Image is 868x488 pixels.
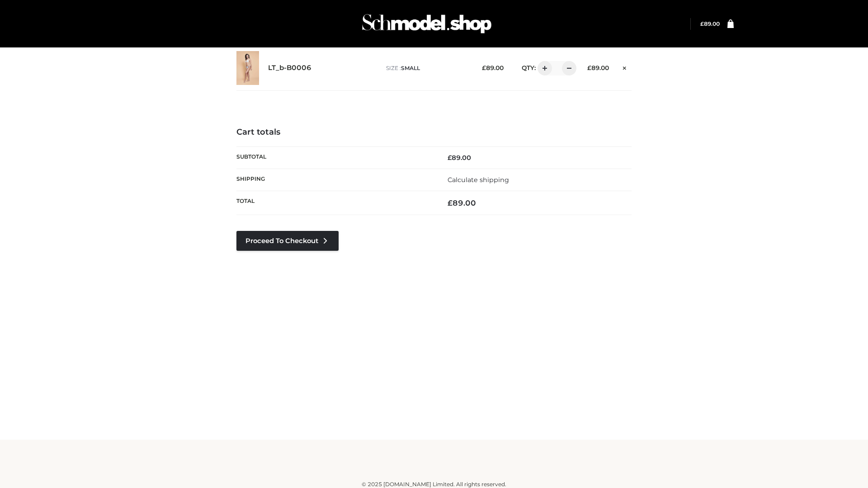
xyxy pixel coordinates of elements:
span: £ [448,154,452,162]
a: LT_b-B0006 [268,64,311,72]
span: £ [448,198,453,207]
bdi: 89.00 [448,154,471,162]
th: Total [236,191,434,215]
p: size : [386,64,468,72]
a: Calculate shipping [448,176,509,184]
a: Remove this item [618,61,632,73]
span: SMALL [401,65,420,71]
bdi: 89.00 [587,64,609,71]
h4: Cart totals [236,127,632,137]
bdi: 89.00 [700,20,720,27]
img: Schmodel Admin 964 [359,6,495,42]
span: £ [700,20,704,27]
span: £ [587,64,591,71]
th: Shipping [236,169,434,191]
th: Subtotal [236,146,434,169]
a: Proceed to Checkout [236,231,339,251]
bdi: 89.00 [482,64,504,71]
bdi: 89.00 [448,198,476,207]
div: QTY: [513,61,573,75]
a: £89.00 [700,20,720,27]
span: £ [482,64,486,71]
